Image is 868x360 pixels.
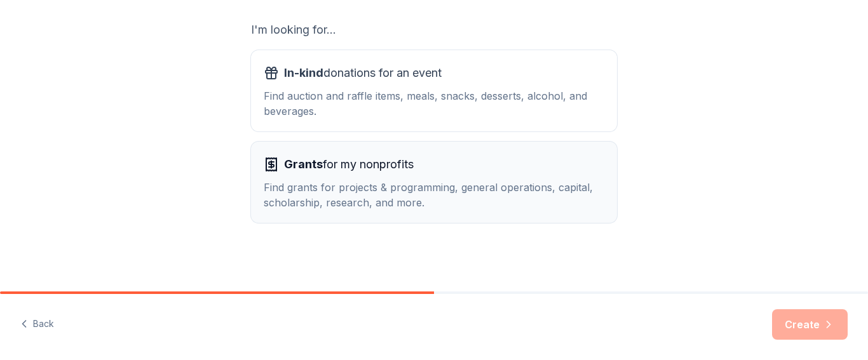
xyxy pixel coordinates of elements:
[20,311,54,338] button: Back
[284,66,323,79] span: In-kind
[284,63,442,83] span: donations for an event
[251,142,617,223] button: Grantsfor my nonprofitsFind grants for projects & programming, general operations, capital, schol...
[251,50,617,131] button: In-kinddonations for an eventFind auction and raffle items, meals, snacks, desserts, alcohol, and...
[284,157,323,171] span: Grants
[264,88,604,119] div: Find auction and raffle items, meals, snacks, desserts, alcohol, and beverages.
[251,20,617,40] div: I'm looking for...
[284,154,414,175] span: for my nonprofits
[264,180,604,210] div: Find grants for projects & programming, general operations, capital, scholarship, research, and m...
